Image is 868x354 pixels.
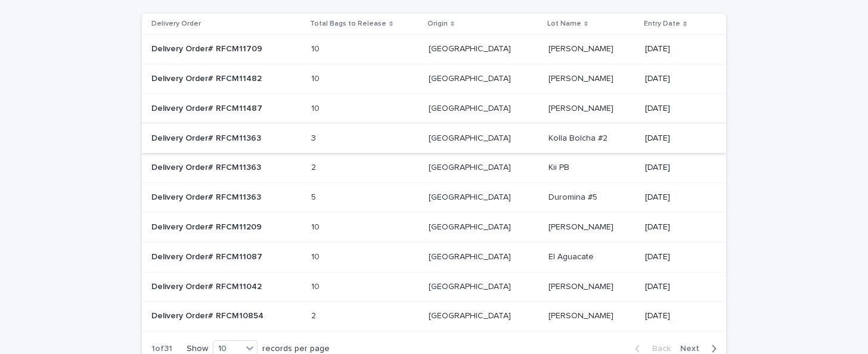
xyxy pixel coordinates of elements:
[142,35,726,64] tr: Delivery Order# RFCM11709 1010 [GEOGRAPHIC_DATA][GEOGRAPHIC_DATA] [PERSON_NAME][PERSON_NAME] [DATE]
[429,309,513,321] p: [GEOGRAPHIC_DATA]
[311,72,322,84] p: 10
[142,64,726,94] tr: Delivery Order# RFCM11482 1010 [GEOGRAPHIC_DATA][GEOGRAPHIC_DATA] [PERSON_NAME][PERSON_NAME] [DATE]
[548,72,616,84] p: [PERSON_NAME]
[311,190,318,203] p: 5
[429,250,513,262] p: [GEOGRAPHIC_DATA]
[645,311,707,321] p: [DATE]
[142,302,726,331] tr: Delivery Order# RFCM10854 22 [GEOGRAPHIC_DATA][GEOGRAPHIC_DATA] [PERSON_NAME][PERSON_NAME] [DATE]
[548,220,616,232] p: [PERSON_NAME]
[675,343,726,354] button: Next
[645,192,707,203] p: [DATE]
[645,163,707,173] p: [DATE]
[645,222,707,232] p: [DATE]
[645,282,707,292] p: [DATE]
[311,220,322,232] p: 10
[142,123,726,153] tr: Delivery Order# RFCM11363 33 [GEOGRAPHIC_DATA][GEOGRAPHIC_DATA] Kolla Bolcha #2Kolla Bolcha #2 [D...
[429,131,513,144] p: [GEOGRAPHIC_DATA]
[311,160,318,173] p: 2
[311,131,318,144] p: 3
[429,101,513,114] p: [GEOGRAPHIC_DATA]
[625,343,675,354] button: Back
[429,160,513,173] p: [GEOGRAPHIC_DATA]
[547,17,581,30] p: Lot Name
[548,160,572,173] p: Kii PB
[311,42,322,54] p: 10
[644,17,680,30] p: Entry Date
[548,131,610,144] p: Kolla Bolcha #2
[548,309,616,321] p: [PERSON_NAME]
[429,72,513,84] p: [GEOGRAPHIC_DATA]
[142,153,726,183] tr: Delivery Order# RFCM11363 22 [GEOGRAPHIC_DATA][GEOGRAPHIC_DATA] Kii PBKii PB [DATE]
[645,74,707,84] p: [DATE]
[548,280,616,292] p: [PERSON_NAME]
[262,344,330,354] p: records per page
[680,344,706,353] span: Next
[645,104,707,114] p: [DATE]
[548,190,600,203] p: Duromina #5
[142,183,726,213] tr: Delivery Order# RFCM11363 55 [GEOGRAPHIC_DATA][GEOGRAPHIC_DATA] Duromina #5Duromina #5 [DATE]
[142,94,726,123] tr: Delivery Order# RFCM11487 1010 [GEOGRAPHIC_DATA][GEOGRAPHIC_DATA] [PERSON_NAME][PERSON_NAME] [DATE]
[187,344,208,354] p: Show
[429,280,513,292] p: [GEOGRAPHIC_DATA]
[548,42,616,54] p: [PERSON_NAME]
[142,242,726,272] tr: Delivery Order# RFCM11087 1010 [GEOGRAPHIC_DATA][GEOGRAPHIC_DATA] El AguacateEl Aguacate [DATE]
[311,101,322,114] p: 10
[142,272,726,302] tr: Delivery Order# RFCM11042 1010 [GEOGRAPHIC_DATA][GEOGRAPHIC_DATA] [PERSON_NAME][PERSON_NAME] [DATE]
[548,250,596,262] p: El Aguacate
[427,17,448,30] p: Origin
[151,17,201,30] p: Delivery Order
[645,44,707,54] p: [DATE]
[429,220,513,232] p: [GEOGRAPHIC_DATA]
[142,212,726,242] tr: Delivery Order# RFCM11209 1010 [GEOGRAPHIC_DATA][GEOGRAPHIC_DATA] [PERSON_NAME][PERSON_NAME] [DATE]
[311,250,322,262] p: 10
[645,252,707,262] p: [DATE]
[645,133,707,144] p: [DATE]
[429,190,513,203] p: [GEOGRAPHIC_DATA]
[310,17,386,30] p: Total Bags to Release
[645,344,671,353] span: Back
[548,101,616,114] p: [PERSON_NAME]
[311,280,322,292] p: 10
[311,309,318,321] p: 2
[429,42,513,54] p: [GEOGRAPHIC_DATA]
